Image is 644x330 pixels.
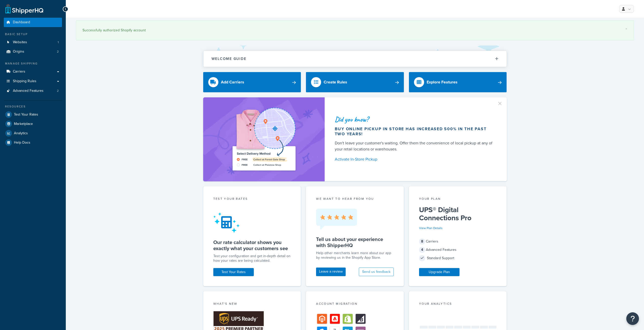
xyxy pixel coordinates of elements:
a: Create Rules [306,72,404,92]
span: Test Your Rates [14,113,38,117]
a: Upgrade Plan [419,268,460,276]
span: 2 [57,50,59,54]
span: Help Docs [14,141,30,145]
span: Analytics [14,131,28,136]
div: Manage Shipping [4,61,62,66]
h2: Welcome Guide [212,57,246,61]
div: Resources [4,104,62,109]
div: What's New [213,301,291,307]
button: Open Resource Center [626,312,639,325]
div: Account Migration [316,301,394,307]
li: Websites [4,38,62,47]
p: Help other merchants learn more about our app by reviewing us in the Shopify App Store. [316,251,394,260]
div: Test your configuration and get in-depth detail on how your rates are being calculated. [213,254,291,263]
span: Carriers [13,70,25,74]
span: 8 [419,238,425,245]
div: Did you know? [335,116,495,123]
h5: Tell us about your experience with ShipperHQ [316,236,394,248]
div: Your Analytics [419,301,497,307]
a: Dashboard [4,18,62,27]
div: Don't leave your customer's waiting. Offer them the convenience of local pickup at any of your re... [335,140,495,152]
a: Help Docs [4,138,62,147]
span: Dashboard [13,20,30,25]
span: Advanced Features [13,89,44,93]
a: Test Your Rates [213,268,254,276]
div: Add Carriers [221,79,244,86]
span: 2 [57,89,59,93]
span: Origins [13,50,24,54]
div: Test your rates [213,196,291,202]
button: Send us feedback [359,268,394,276]
div: Your Plan [419,196,497,202]
span: Websites [13,40,27,45]
a: Websites1 [4,38,62,47]
a: Marketplace [4,119,62,128]
div: Standard Support [419,255,497,262]
div: Advanced Features [419,246,497,253]
a: Analytics [4,129,62,138]
a: Shipping Rules [4,77,62,86]
button: Welcome Guide [203,51,507,67]
span: Shipping Rules [13,79,36,83]
img: ad-shirt-map-b0359fc47e01cab431d101c4b569394f6a03f54285957d908178d52f29eb9668.png [218,105,310,174]
h5: UPS® Digital Connections Pro [419,206,497,222]
a: Origins2 [4,47,62,56]
div: Buy online pickup in store has increased 500% in the past two years! [335,126,495,137]
div: Carriers [419,238,497,245]
a: Leave a review [316,268,346,276]
div: Successfully authorized Shopify account [82,27,627,34]
div: Explore Features [427,79,458,86]
p: we want to hear from you [316,196,394,201]
a: × [625,27,627,31]
a: Add Carriers [203,72,301,92]
span: 1 [58,40,59,45]
li: Advanced Features [4,86,62,96]
a: Activate In-Store Pickup [335,156,495,163]
a: Carriers [4,67,62,76]
a: Test Your Rates [4,110,62,119]
a: Advanced Features2 [4,86,62,96]
span: 4 [419,247,425,253]
div: Create Rules [324,79,347,86]
li: Origins [4,47,62,56]
a: View Plan Details [419,226,443,230]
a: Explore Features [409,72,507,92]
span: Marketplace [14,122,33,126]
div: Basic Setup [4,32,62,36]
h5: Our rate calculator shows you exactly what your customers see [213,239,291,251]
